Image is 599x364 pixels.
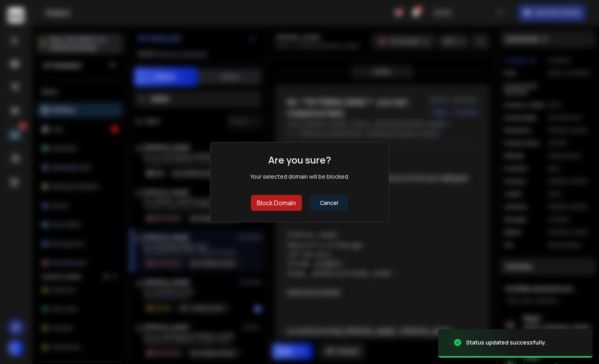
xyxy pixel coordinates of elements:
div: Status updated successfully. [466,339,546,346]
h1: Are you sure? [268,154,331,166]
button: Cancel [310,195,348,211]
button: Block Domain [251,195,302,211]
div: Your selected domain will be blocked. [250,173,349,181]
